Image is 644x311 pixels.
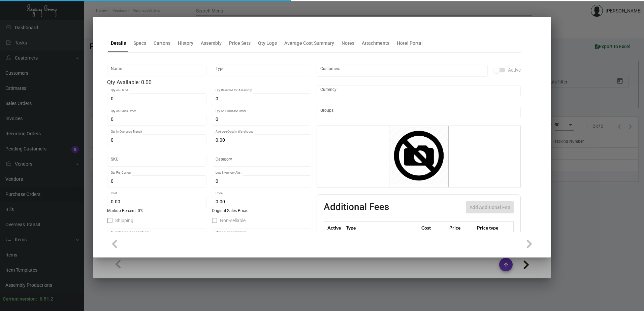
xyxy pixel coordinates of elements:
[324,201,389,213] h2: Additional Fees
[397,40,423,47] div: Hotel Portal
[220,216,246,224] span: Non-sellable
[362,40,389,47] div: Attachments
[178,40,193,47] div: History
[201,40,222,47] div: Assembly
[344,222,420,234] th: Type
[154,40,170,47] div: Cartons
[448,222,475,234] th: Price
[40,296,53,303] div: 0.51.2
[508,66,521,74] span: Active
[466,201,514,213] button: Add Additional Fee
[320,68,484,73] input: Add new..
[115,216,133,224] span: Shipping
[258,40,277,47] div: Qty Logs
[229,40,251,47] div: Price Sets
[133,40,146,47] div: Specs
[475,222,506,234] th: Price type
[324,222,345,234] th: Active
[342,40,354,47] div: Notes
[470,205,510,210] span: Add Additional Fee
[107,78,311,87] div: Qty Available: 0.00
[320,109,517,115] input: Add new..
[420,222,447,234] th: Cost
[284,40,334,47] div: Average Cost Summary
[111,40,126,47] div: Details
[3,296,37,303] div: Current version:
